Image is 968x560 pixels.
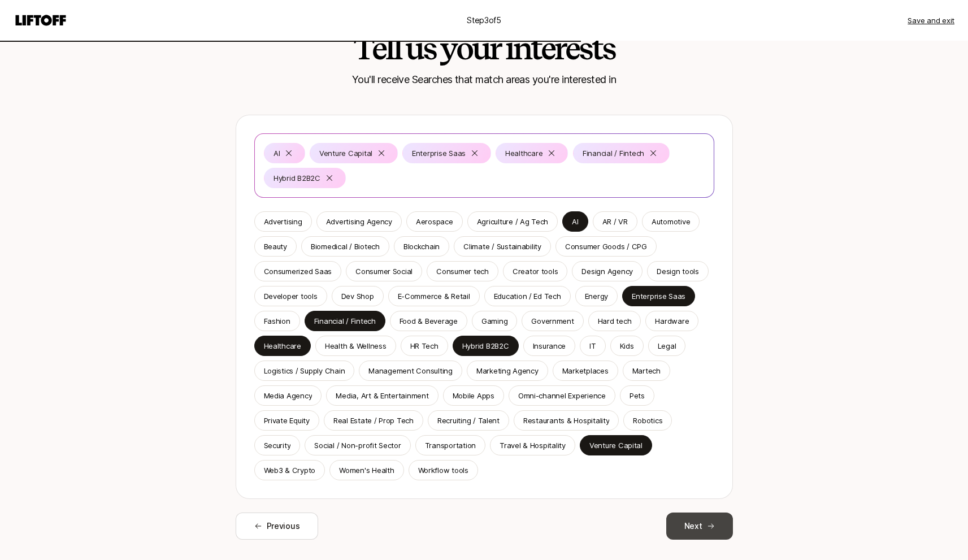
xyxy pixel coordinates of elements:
p: IT [589,340,596,351]
p: Women's Health [339,465,394,476]
p: Design Agency [581,266,633,277]
div: Food & Beverage [400,315,458,327]
p: Private Equity [264,415,310,426]
p: Martech [632,365,661,376]
p: Enterprise Saas [412,147,466,159]
p: Pets [630,390,645,401]
p: Management Consulting [368,365,453,376]
p: Insurance [533,340,566,351]
p: Restaurants & Hospitality [523,415,610,426]
div: Healthcare [505,147,542,159]
p: Blockchain [403,241,440,252]
p: Consumer Goods / CPG [565,241,647,252]
p: Workflow tools [418,465,468,476]
p: Marketplaces [562,365,609,376]
p: Recruiting / Talent [437,415,500,426]
div: Agriculture / Ag Tech [477,216,549,227]
p: Legal [658,340,676,351]
p: AI [274,147,280,159]
p: Government [531,315,574,327]
p: Consumerized Saas [264,266,332,277]
p: Aerospace [416,216,453,227]
p: Beauty [264,241,287,252]
button: Next [666,513,733,540]
p: Hybrid B2B2C [462,340,509,351]
p: AI [572,216,578,227]
p: Consumer Social [355,266,413,277]
p: Financial / Fintech [314,315,376,327]
p: Logistics / Supply Chain [264,365,345,376]
p: Kids [620,340,634,351]
p: Developer tools [264,290,318,302]
p: Hybrid B2B2C [274,172,320,184]
p: Automotive [652,216,690,227]
div: Mobile Apps [453,390,494,401]
p: E-Commerce & Retail [398,290,470,302]
p: Fashion [264,315,290,327]
div: Dev Shop [341,290,374,302]
p: Real Estate / Prop Tech [333,415,414,426]
div: Biomedical / Biotech [311,241,380,252]
p: Education / Ed Tech [494,290,561,302]
p: Venture Capital [319,147,372,159]
p: Hardware [655,315,689,327]
p: Security [264,440,291,451]
p: Media Agency [264,390,312,401]
p: Healthcare [264,340,301,351]
div: Consumer tech [436,266,489,277]
button: Previous [236,513,319,540]
p: Transportation [425,440,476,451]
p: Financial / Fintech [583,147,644,159]
div: Design tools [657,266,699,277]
p: Enterprise Saas [632,290,685,302]
p: Web3 & Crypto [264,465,316,476]
button: Save and exit [908,15,954,26]
div: Social / Non-profit Sector [314,440,401,451]
p: Venture Capital [589,440,643,451]
p: Hard tech [598,315,632,327]
div: Media, Art & Entertainment [336,390,428,401]
div: Travel & Hospitality [500,440,566,451]
p: Marketing Agency [476,365,539,376]
p: Energy [585,290,608,302]
div: Advertising [264,216,302,227]
div: Climate / Sustainability [463,241,541,252]
p: You'll receive Searches that match areas you're interested in [352,72,616,88]
div: HR Tech [410,340,439,351]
